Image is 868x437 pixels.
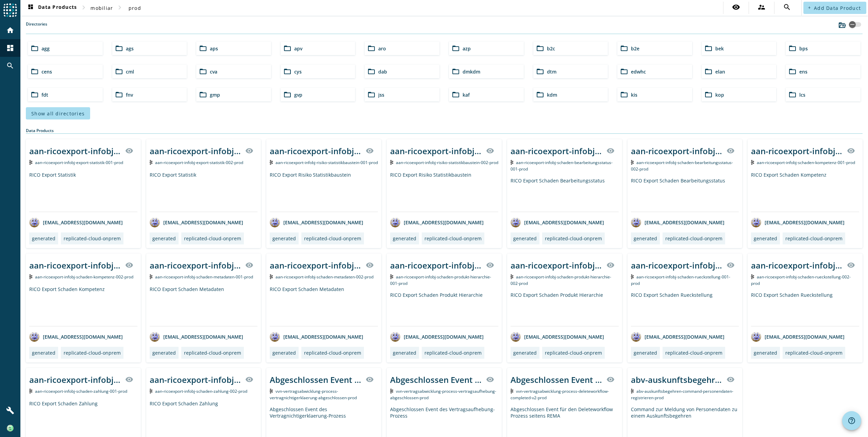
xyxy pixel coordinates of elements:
img: Kafka Topic: aan-ricoexport-infobj-schaden-metadaten-002-prod [270,274,273,279]
button: Data Products [24,2,80,14]
div: generated [393,350,416,356]
div: RICO Export Schaden Kompetenz [29,286,137,326]
mat-icon: visibility [732,3,740,11]
mat-icon: folder_open [788,91,797,99]
img: Kafka Topic: aan-ricoexport-infobj-schaden-kompetenz-002-prod [29,274,32,279]
span: aps [210,45,218,52]
div: aan-ricoexport-infobj-schaden-zahlung-002-_stage_ [150,374,241,385]
span: dab [378,68,387,75]
img: Kafka Topic: aan-ricoexport-infobj-schaden-bearbeitungsstatus-001-prod [511,160,514,165]
span: Kafka Topic: aan-ricoexport-infobj-schaden-rueckstellung-002-prod [751,274,851,286]
span: cml [126,68,134,75]
mat-icon: folder_open [199,67,207,76]
div: generated [754,350,777,356]
div: RICO Export Schaden Produkt Hierarchie [390,292,498,326]
div: [EMAIL_ADDRESS][DOMAIN_NAME] [270,217,363,227]
mat-icon: folder_open [283,67,291,76]
mat-icon: folder_open [536,44,544,52]
span: Kafka Topic: aan-ricoexport-infobj-schaden-rueckstellung-001-prod [631,274,731,286]
span: Kafka Topic: aan-ricoexport-infobj-schaden-produkt-hierarchie-002-prod [511,274,612,286]
div: RICO Export Risiko Statistikbaustein [270,172,378,212]
img: avatar [29,217,39,227]
mat-icon: folder_open [704,91,713,99]
img: 8ef6eae738893911f7e6419249ab375e [7,425,14,432]
mat-icon: visibility [847,147,855,155]
img: avatar [150,217,160,227]
img: Kafka Topic: aan-ricoexport-infobj-schaden-kompetenz-001-prod [751,160,754,165]
div: RICO Export Statistik [29,172,137,212]
div: generated [634,235,657,242]
span: bps [799,45,808,52]
div: replicated-cloud-onprem [665,235,722,242]
span: Kafka Topic: aan-ricoexport-infobj-schaden-kompetenz-002-prod [35,274,133,280]
span: kop [715,92,724,98]
div: Abgeschlossen Event des Vertragnichtigerklaerung-Prozess [270,374,362,385]
div: [EMAIL_ADDRESS][DOMAIN_NAME] [511,331,604,342]
div: RICO Export Schaden Metadaten [150,286,258,326]
mat-icon: folder_open [115,91,123,99]
img: avatar [511,331,521,342]
div: [EMAIL_ADDRESS][DOMAIN_NAME] [511,217,604,227]
div: replicated-cloud-onprem [304,235,361,242]
mat-icon: visibility [727,261,735,269]
mat-icon: help_outline [848,417,856,425]
span: dtm [547,68,556,75]
mat-icon: dashboard [6,44,14,52]
mat-icon: dashboard [27,4,35,12]
div: replicated-cloud-onprem [665,350,722,356]
span: Data Products [27,4,77,12]
img: spoud-logo.svg [3,3,17,17]
span: Kafka Topic: aan-ricoexport-infobj-risiko-statistikbaustein-002-prod [396,160,498,165]
div: aan-ricoexport-infobj-export-statistik-002-_stage_ [150,145,241,157]
div: aan-ricoexport-infobj-schaden-produkt-hierarchie-001-_stage_ [390,260,482,271]
span: mobiliar [90,5,113,11]
mat-icon: visibility [606,375,615,384]
div: [EMAIL_ADDRESS][DOMAIN_NAME] [150,331,243,342]
span: Kafka Topic: vvn-vertragsabwicklung-process-vertragsaufhebung-abgeschlossen-prod [390,388,496,401]
span: Kafka Topic: aan-ricoexport-infobj-schaden-kompetenz-001-prod [757,160,855,165]
div: [EMAIL_ADDRESS][DOMAIN_NAME] [390,217,484,227]
mat-icon: folder_open [31,91,39,99]
span: kis [631,92,637,98]
button: mobiliar [88,2,116,14]
div: replicated-cloud-onprem [64,235,121,242]
div: aan-ricoexport-infobj-export-statistik-001-_stage_ [29,145,121,157]
div: RICO Export Schaden Rueckstellung [751,292,859,326]
mat-icon: folder_open [452,91,460,99]
span: kaf [463,92,470,98]
button: Show all directories [26,107,90,119]
img: Kafka Topic: aan-ricoexport-infobj-export-statistik-002-prod [150,160,153,165]
mat-icon: folder_open [283,44,291,52]
img: avatar [751,217,761,227]
span: b2c [547,45,555,52]
span: Kafka Topic: aan-ricoexport-infobj-schaden-bearbeitungsstatus-002-prod [631,160,733,172]
div: generated [152,350,176,356]
div: RICO Export Schaden Bearbeitungsstatus [631,177,739,212]
img: Kafka Topic: aan-ricoexport-infobj-schaden-zahlung-002-prod [150,389,153,393]
img: avatar [631,217,641,227]
div: replicated-cloud-onprem [184,350,241,356]
mat-icon: visibility [366,147,374,155]
div: aan-ricoexport-infobj-schaden-produkt-hierarchie-002-_stage_ [511,260,602,271]
mat-icon: build [6,406,14,415]
img: avatar [390,331,400,342]
div: aan-ricoexport-infobj-schaden-bearbeitungsstatus-001-_stage_ [511,145,602,157]
span: fnv [126,92,133,98]
mat-icon: folder_open [199,91,207,99]
span: prod [129,5,141,11]
div: RICO Export Schaden Produkt Hierarchie [511,292,619,326]
mat-icon: visibility [606,147,615,155]
img: Kafka Topic: aan-ricoexport-infobj-schaden-rueckstellung-001-prod [631,274,634,279]
span: cens [41,68,52,75]
div: replicated-cloud-onprem [545,350,602,356]
span: Show all directories [31,110,85,117]
mat-icon: visibility [125,375,133,384]
div: aan-ricoexport-infobj-schaden-metadaten-001-_stage_ [150,260,241,271]
span: Kafka Topic: aan-ricoexport-infobj-schaden-metadaten-002-prod [276,274,373,280]
span: Kafka Topic: vvn-vertragsabwicklung-process-deleteworkflow-completed-v2-prod [511,388,609,401]
span: Kafka Topic: aan-ricoexport-infobj-risiko-statistikbaustein-001-prod [276,160,378,165]
img: Kafka Topic: aan-ricoexport-infobj-schaden-bearbeitungsstatus-002-prod [631,160,634,165]
span: cys [294,68,302,75]
mat-icon: visibility [245,147,253,155]
mat-icon: visibility [245,375,253,384]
